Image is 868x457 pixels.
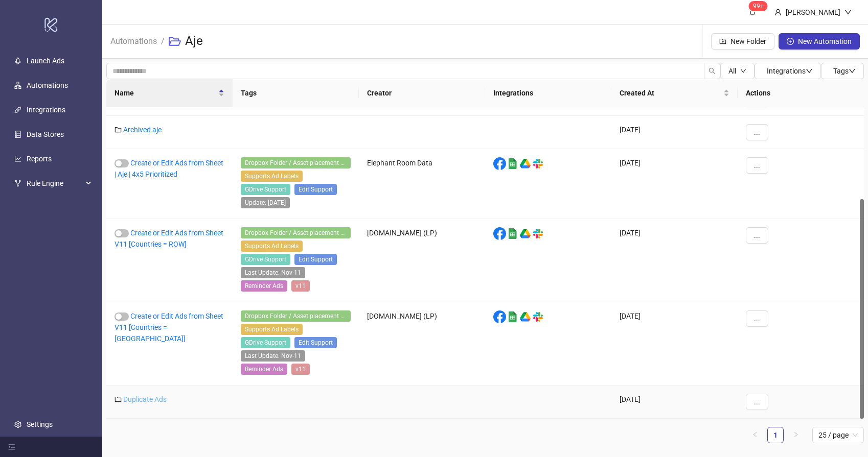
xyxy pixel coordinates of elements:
[241,227,351,238] span: Dropbox Folder / Asset placement detection
[768,427,783,443] a: 1
[14,180,21,187] span: fork
[115,396,122,403] span: folder
[821,63,864,79] button: Tagsdown
[241,350,305,362] span: Last Update: Nov-11
[27,155,52,163] a: Reports
[620,87,721,99] span: Created At
[241,267,305,278] span: Last Update: Nov-11
[241,197,290,208] span: Update: 21-10-2024
[115,126,122,133] span: folder
[746,394,768,410] button: ...
[740,68,746,74] span: down
[787,38,794,45] span: plus-circle
[806,67,813,75] span: down
[798,37,852,45] span: New Automation
[115,229,223,248] a: Create or Edit Ads from Sheet V11 [Countries = ROW]
[241,157,351,169] span: Dropbox Folder / Asset placement detection
[833,67,856,75] span: Tags
[709,67,716,75] span: search
[849,67,856,75] span: down
[611,219,738,302] div: [DATE]
[27,173,83,194] span: Rule Engine
[241,280,287,292] span: Reminder Ads
[359,79,485,107] th: Creator
[241,337,290,348] span: GDrive Support
[8,443,15,450] span: menu-fold
[720,63,755,79] button: Alldown
[611,79,738,107] th: Created At
[611,302,738,386] div: [DATE]
[755,63,821,79] button: Integrationsdown
[241,171,303,182] span: Supports Ad Labels
[115,312,223,343] a: Create or Edit Ads from Sheet V11 [Countries = [GEOGRAPHIC_DATA]]
[241,310,351,322] span: Dropbox Folder / Asset placement detection
[241,364,287,375] span: Reminder Ads
[291,364,310,375] span: v11
[169,35,181,47] span: folder-open
[241,254,290,265] span: GDrive Support
[844,9,852,16] span: down
[185,33,203,50] h3: Aje
[27,57,64,65] a: Launch Ads
[108,35,159,46] a: Automations
[106,79,233,107] th: Name
[711,33,774,50] button: New Folder
[754,128,760,136] span: ...
[359,149,485,219] div: Elephant Room Data
[241,324,303,335] span: Supports Ad Labels
[719,38,726,45] span: folder-add
[749,1,768,11] sup: 1589
[812,427,864,443] div: Page Size
[746,124,768,140] button: ...
[294,337,337,348] span: Edit Support
[294,254,337,265] span: Edit Support
[291,280,310,292] span: v11
[611,149,738,219] div: [DATE]
[746,157,768,174] button: ...
[730,37,766,45] span: New Folder
[123,395,167,403] a: Duplicate Ads
[738,79,864,107] th: Actions
[485,79,611,107] th: Integrations
[818,427,858,443] span: 25 / page
[359,219,485,302] div: [DOMAIN_NAME] (LP)
[233,79,359,107] th: Tags
[767,67,813,75] span: Integrations
[611,386,738,419] div: [DATE]
[611,116,738,149] div: [DATE]
[27,130,64,138] a: Data Stores
[774,9,782,16] span: user
[123,126,162,134] a: Archived aje
[27,106,65,114] a: Integrations
[27,420,53,428] a: Settings
[27,81,68,89] a: Automations
[161,25,165,58] li: /
[754,398,760,406] span: ...
[746,310,768,327] button: ...
[754,315,760,323] span: ...
[294,184,337,195] span: Edit Support
[749,8,756,15] span: bell
[754,231,760,239] span: ...
[115,159,223,178] a: Create or Edit Ads from Sheet | Aje | 4x5 Prioritized
[793,431,799,438] span: right
[782,7,844,18] div: [PERSON_NAME]
[747,427,763,443] li: Previous Page
[788,427,804,443] li: Next Page
[779,33,860,50] button: New Automation
[746,227,768,244] button: ...
[241,240,303,252] span: Supports Ad Labels
[788,427,804,443] button: right
[752,431,758,438] span: left
[747,427,763,443] button: left
[115,87,216,99] span: Name
[754,161,760,170] span: ...
[359,302,485,386] div: [DOMAIN_NAME] (LP)
[767,427,784,443] li: 1
[728,67,736,75] span: All
[241,184,290,195] span: GDrive Support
